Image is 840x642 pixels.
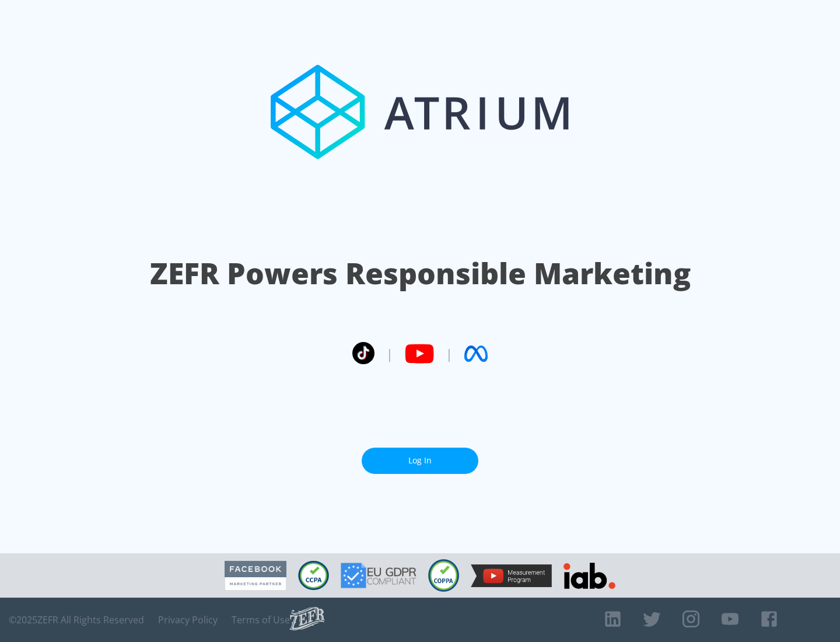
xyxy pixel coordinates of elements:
img: CCPA Compliant [298,561,329,590]
span: | [446,345,453,362]
span: © 2025 ZEFR All Rights Reserved [9,614,144,626]
h1: ZEFR Powers Responsible Marketing [150,253,691,294]
span: | [386,345,393,362]
img: Facebook Marketing Partner [225,561,286,591]
a: Terms of Use [232,614,290,626]
img: COPPA Compliant [428,559,459,592]
img: GDPR Compliant [341,563,416,588]
img: YouTube Measurement Program [471,564,552,587]
a: Privacy Policy [158,614,218,626]
img: IAB [563,563,615,589]
a: Log In [362,448,478,474]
